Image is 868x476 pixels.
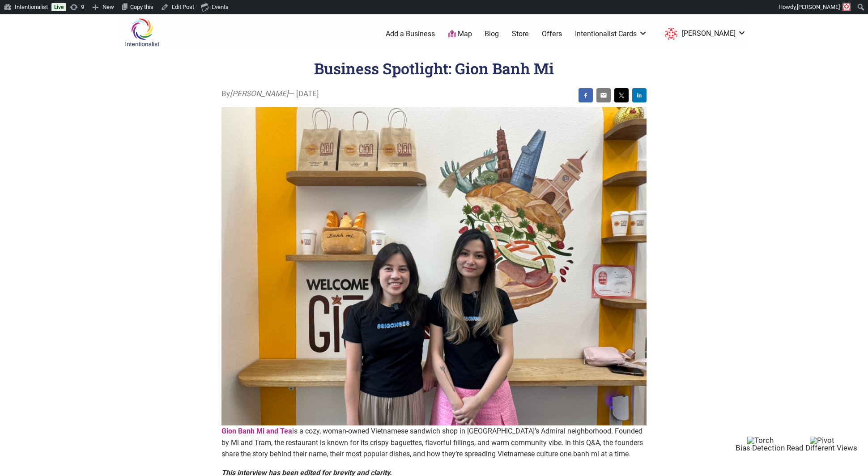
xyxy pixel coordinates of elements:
[787,436,857,452] button: Pivot Read Different Views
[314,58,554,78] h1: Business Spotlight: Gion Banh Mi
[636,92,643,99] img: linkedin sharing button
[121,18,163,47] img: Intentionalist
[542,29,562,39] a: Offers
[221,425,647,460] p: is a cozy, woman-owned Vietnamese sandwich shop in [GEOGRAPHIC_DATA]’s Admiral neighborhood. Foun...
[582,92,589,99] img: facebook sharing button
[660,26,746,42] li: Sarah-Studer
[485,29,499,39] a: Blog
[600,92,607,99] img: email sharing button
[230,89,289,98] i: [PERSON_NAME]
[221,88,319,100] span: By — [DATE]
[618,92,625,99] img: twitter sharing button
[736,443,785,452] span: Bias Detection
[575,29,647,39] a: Intentionalist Cards
[51,3,66,11] a: Live
[787,443,857,452] span: Read Different Views
[386,29,435,39] a: Add a Business
[747,437,774,444] img: Torch
[512,29,529,39] a: Store
[660,26,746,42] a: [PERSON_NAME]
[221,427,292,435] a: Gion Banh Mi and Tea
[810,437,834,444] img: Pivot
[797,4,840,10] span: [PERSON_NAME]
[448,29,472,39] a: Map
[736,436,785,452] button: Torch Bias Detection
